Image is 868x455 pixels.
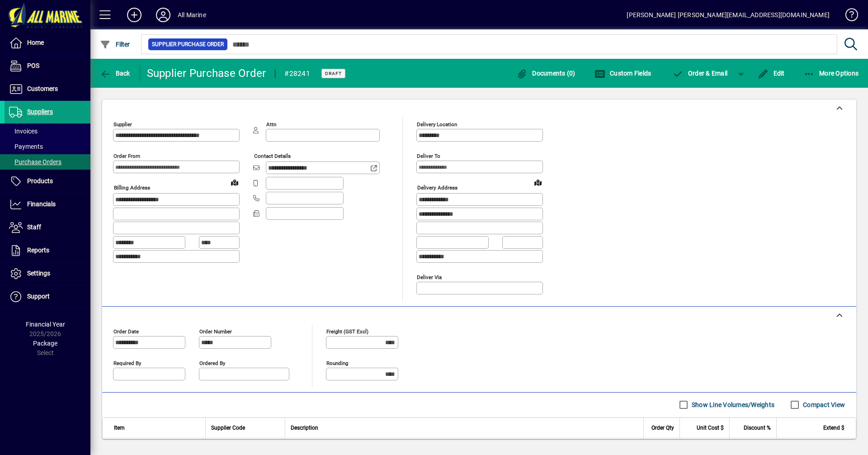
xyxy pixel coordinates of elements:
a: Invoices [5,123,90,139]
a: Settings [5,262,90,285]
a: Reports [5,239,90,262]
label: Compact View [801,400,845,409]
label: Show Line Volumes/Weights [690,400,774,409]
mat-label: Ordered by [199,360,225,366]
span: Support [27,293,50,300]
span: Description [291,423,318,433]
mat-label: Order from [113,153,140,159]
a: Products [5,170,90,193]
span: Supplier Code [211,423,245,433]
div: #28241 [284,66,310,81]
button: Back [98,65,132,81]
app-page-header-button: Back [90,65,140,81]
span: POS [27,62,39,69]
button: Add [120,7,149,23]
span: Settings [27,270,50,277]
a: Support [5,285,90,308]
span: Discount % [744,423,771,433]
a: Customers [5,78,90,100]
button: Custom Fields [592,65,654,81]
a: POS [5,55,90,77]
button: Profile [149,7,178,23]
span: Draft [325,71,342,76]
span: Unit Cost $ [697,423,724,433]
button: More Options [802,65,861,81]
div: Supplier Purchase Order [147,66,266,81]
span: Package [33,340,57,347]
span: Back [100,70,130,77]
button: Edit [755,65,787,81]
a: View on map [531,175,545,190]
span: Supplier Purchase Order [152,40,224,49]
a: Payments [5,139,90,154]
mat-label: Freight (GST excl) [326,328,368,334]
span: Financials [27,200,56,208]
mat-label: Supplier [113,121,132,128]
mat-label: Required by [113,360,141,366]
span: Invoices [9,128,38,135]
span: Purchase Orders [9,158,61,166]
span: Custom Fields [594,70,651,77]
mat-label: Delivery Location [417,121,457,128]
span: Documents (0) [517,70,576,77]
span: Home [27,39,44,46]
mat-label: Order number [199,328,232,334]
span: Order & Email [672,70,727,77]
button: Order & Email [668,65,732,81]
span: Item [114,423,125,433]
span: Reports [27,246,49,254]
mat-label: Attn [266,121,276,128]
div: All Marine [178,8,206,22]
button: Filter [98,36,132,52]
mat-label: Deliver To [417,153,440,159]
span: Customers [27,85,58,92]
span: Edit [758,70,785,77]
mat-label: Order date [113,328,139,334]
span: Financial Year [26,321,65,328]
a: Home [5,32,90,54]
span: More Options [804,70,859,77]
button: Documents (0) [514,65,578,81]
span: Suppliers [27,108,53,115]
a: Knowledge Base [839,2,857,31]
span: Order Qty [651,423,674,433]
div: [PERSON_NAME] [PERSON_NAME][EMAIL_ADDRESS][DOMAIN_NAME] [627,8,830,22]
a: Financials [5,193,90,216]
mat-label: Deliver via [417,274,442,280]
a: Purchase Orders [5,154,90,170]
mat-label: Rounding [326,360,348,366]
span: Staff [27,223,41,231]
span: Filter [100,41,130,48]
a: Staff [5,216,90,239]
span: Products [27,177,53,185]
span: Payments [9,143,43,150]
a: View on map [227,175,242,190]
span: Extend $ [823,423,844,433]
